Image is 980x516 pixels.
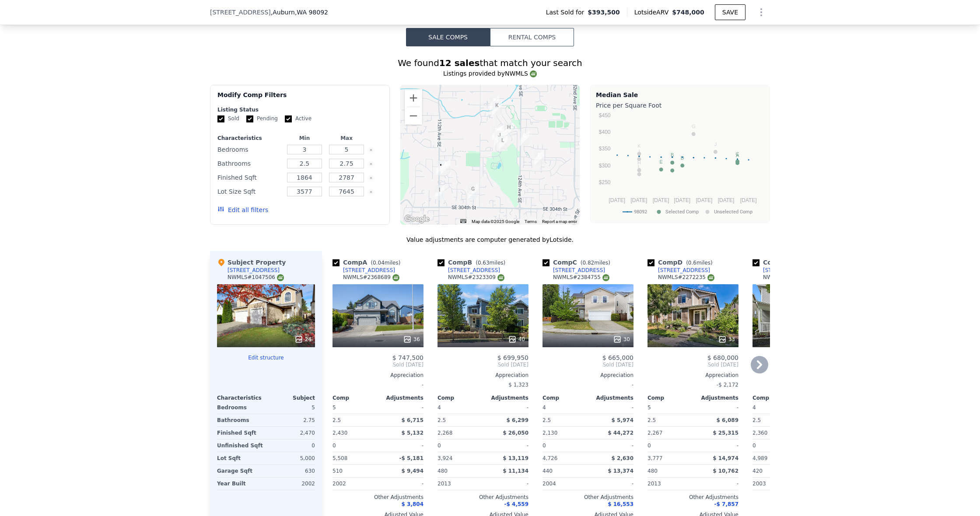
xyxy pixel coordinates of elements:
div: 2003 [752,478,796,490]
span: 4 [542,404,546,411]
div: Adjustments [483,394,528,401]
text: K [637,143,641,149]
div: Listing Status [217,106,382,113]
label: Pending [246,115,278,122]
a: [STREET_ADDRESS] [752,267,815,274]
button: Edit structure [217,354,315,361]
div: Finished Sqft [217,427,264,439]
img: NWMLS Logo [497,274,504,281]
span: $ 3,804 [402,501,423,507]
div: Comp E [752,258,823,267]
a: Report a map error [542,219,577,224]
span: $ 699,950 [497,354,528,361]
span: Lotside ARV [634,8,672,17]
button: Clear [369,162,373,166]
div: Subject [266,394,315,401]
img: NWMLS Logo [530,70,537,77]
img: NWMLS Logo [277,274,284,281]
span: -$ 2,172 [717,382,738,388]
span: 5 [332,404,336,411]
span: $ 13,119 [503,455,528,461]
span: 0.04 [373,260,385,266]
strong: 12 sales [439,58,480,68]
span: $ 25,315 [713,430,738,436]
div: Other Adjustments [437,494,528,501]
span: -$ 5,181 [399,455,423,461]
span: 4,726 [542,455,557,461]
div: Characteristics [217,135,282,142]
div: Garage Sqft [217,465,264,477]
span: $748,000 [672,9,704,16]
div: Listings provided by NWMLS [210,69,770,78]
div: 5,000 [268,452,315,464]
span: 4 [752,404,756,411]
div: - [542,379,633,391]
div: - [380,478,423,490]
div: NWMLS # 2368689 [343,274,399,281]
span: 5 [647,404,651,411]
div: Bathrooms [217,157,282,170]
a: [STREET_ADDRESS] [332,267,395,274]
span: $ 9,494 [402,468,423,474]
span: 0 [542,443,546,449]
div: 0 [268,439,315,452]
div: 30221 112th Pl SE [435,185,444,200]
span: $ 6,715 [402,417,423,423]
div: Comp [752,394,798,401]
text: B [671,152,674,157]
div: 29322 120th Ave SE [492,126,502,141]
div: 2013 [647,478,691,490]
span: $ 10,762 [713,468,738,474]
span: 480 [647,468,658,474]
img: NWMLS Logo [707,274,714,281]
span: $ 6,089 [717,417,738,423]
div: 24 [294,335,311,344]
div: Value adjustments are computer generated by Lotside . [210,235,770,244]
div: Bedrooms [217,143,282,156]
div: - [590,439,633,452]
span: [STREET_ADDRESS] [210,8,271,17]
text: [DATE] [609,197,625,203]
span: ( miles) [682,260,716,266]
div: NWMLS # 2323309 [448,274,504,281]
div: Adjustments [588,394,633,401]
div: 40 [508,335,525,344]
text: [DATE] [674,197,690,203]
span: ( miles) [472,260,509,266]
div: - [485,478,528,490]
span: 0 [647,443,651,449]
span: 440 [542,468,553,474]
span: $ 2,630 [612,455,633,461]
div: Other Adjustments [332,494,423,501]
div: 29413 121st Ave SE [494,131,504,146]
div: Bathrooms [217,414,264,426]
a: [STREET_ADDRESS] [437,267,500,274]
div: 29669 127th Pl SE [534,151,544,166]
a: Open this area in Google Maps (opens a new window) [402,213,431,225]
div: - [695,478,738,490]
div: Year Built [217,478,264,490]
button: Clear [369,190,373,194]
img: NWMLS Logo [602,274,609,281]
img: NWMLS Logo [392,274,399,281]
div: 2002 [268,478,315,490]
div: [STREET_ADDRESS] [343,267,395,274]
text: [DATE] [631,197,647,203]
div: - [590,401,633,414]
div: Price per Square Foot [596,99,764,112]
div: Adjustments [693,394,738,401]
div: NWMLS # 2258849 [763,274,819,281]
div: Comp [332,394,378,401]
span: $ 665,000 [602,354,633,361]
div: Comp C [542,258,614,267]
span: 0 [437,443,441,449]
div: NWMLS # 1047506 [227,274,284,281]
div: [STREET_ADDRESS] [763,267,815,274]
label: Sold [217,115,239,122]
div: 30 [613,335,630,344]
div: 2.5 [332,414,376,426]
text: [DATE] [740,197,757,203]
span: , Auburn [271,8,328,17]
div: - [380,401,423,414]
input: Sold [217,115,224,122]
